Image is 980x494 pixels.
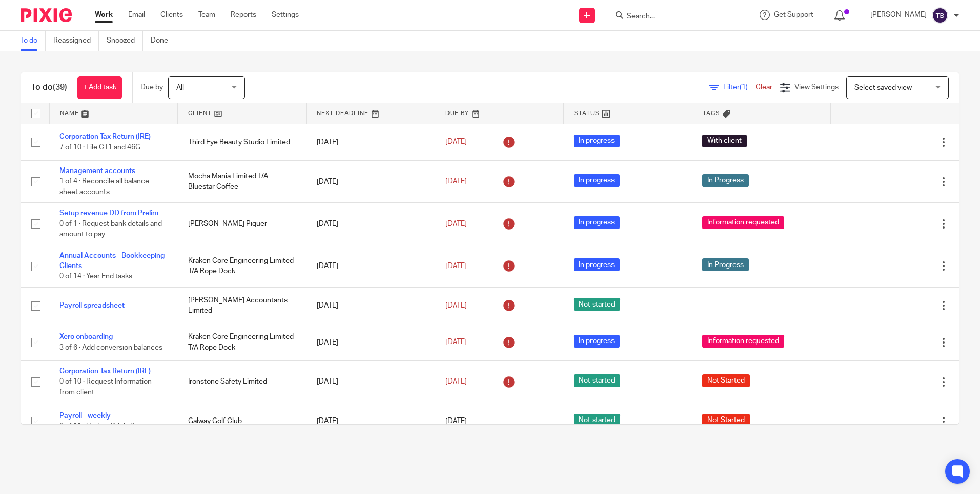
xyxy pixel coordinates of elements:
[59,333,113,340] a: Xero onboarding
[702,335,784,348] span: Information requested
[151,31,176,51] a: Done
[95,10,113,20] a: Work
[445,262,467,270] span: [DATE]
[59,423,142,430] span: 0 of 11 · Update BrightPay
[178,360,307,403] td: Ironstone Safety Limited
[307,124,435,160] td: [DATE]
[870,10,927,20] p: [PERSON_NAME]
[756,84,772,91] a: Clear
[59,273,132,280] span: 0 of 14 · Year End tasks
[445,139,467,146] span: [DATE]
[59,220,162,238] span: 0 of 1 · Request bank details and amount to pay
[53,31,99,51] a: Reassigned
[178,403,307,440] td: Galway Golf Club
[178,203,307,245] td: [PERSON_NAME] Piquer
[59,302,125,309] a: Payroll spreadsheet
[21,8,72,22] img: Pixie
[77,76,122,99] a: + Add task
[107,31,143,51] a: Snoozed
[59,344,162,351] span: 3 of 6 · Add conversion balances
[774,11,813,18] span: Get Support
[574,414,620,427] span: Not started
[272,10,299,20] a: Settings
[702,216,784,229] span: Information requested
[59,252,165,270] a: Annual Accounts - Bookkeeping Clients
[59,368,151,375] a: Corporation Tax Return (IRE)
[445,418,467,425] span: [DATE]
[702,300,820,311] div: ---
[932,7,948,24] img: svg%3E
[178,160,307,202] td: Mocha Mania Limited T/A Bluestar Coffee
[198,10,215,20] a: Team
[59,378,152,396] span: 0 of 10 · Request Information from client
[702,174,749,187] span: In Progress
[445,339,467,346] span: [DATE]
[307,160,435,202] td: [DATE]
[574,298,620,311] span: Not started
[53,83,67,91] span: (39)
[445,302,467,309] span: [DATE]
[307,403,435,440] td: [DATE]
[59,144,140,151] span: 7 of 10 · File CT1 and 46G
[59,178,149,196] span: 1 of 4 · Reconcile all balance sheet accounts
[307,360,435,403] td: [DATE]
[702,135,747,147] span: With client
[178,124,307,160] td: Third Eye Beauty Studio Limited
[59,210,158,217] a: Setup revenue DD from Prelim
[178,245,307,287] td: Kraken Core Engineering Limited T/A Rope Dock
[703,110,720,116] span: Tags
[445,220,467,227] span: [DATE]
[59,133,151,140] a: Corporation Tax Return (IRE)
[31,82,67,93] h1: To do
[574,135,620,147] span: In progress
[702,258,749,271] span: In Progress
[178,288,307,324] td: [PERSON_NAME] Accountants Limited
[128,10,145,20] a: Email
[702,414,750,427] span: Not Started
[59,167,135,175] a: Management accounts
[574,374,620,387] span: Not started
[445,178,467,185] span: [DATE]
[231,10,256,20] a: Reports
[176,84,184,91] span: All
[160,10,183,20] a: Clients
[307,245,435,287] td: [DATE]
[307,288,435,324] td: [DATE]
[723,84,756,91] span: Filter
[702,374,750,387] span: Not Started
[445,378,467,385] span: [DATE]
[21,31,46,51] a: To do
[574,335,620,348] span: In progress
[140,82,163,92] p: Due by
[574,216,620,229] span: In progress
[307,324,435,360] td: [DATE]
[574,174,620,187] span: In progress
[59,412,111,420] a: Payroll - weekly
[626,12,718,22] input: Search
[307,203,435,245] td: [DATE]
[794,84,839,91] span: View Settings
[740,84,748,91] span: (1)
[854,84,912,91] span: Select saved view
[574,258,620,271] span: In progress
[178,324,307,360] td: Kraken Core Engineering Limited T/A Rope Dock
